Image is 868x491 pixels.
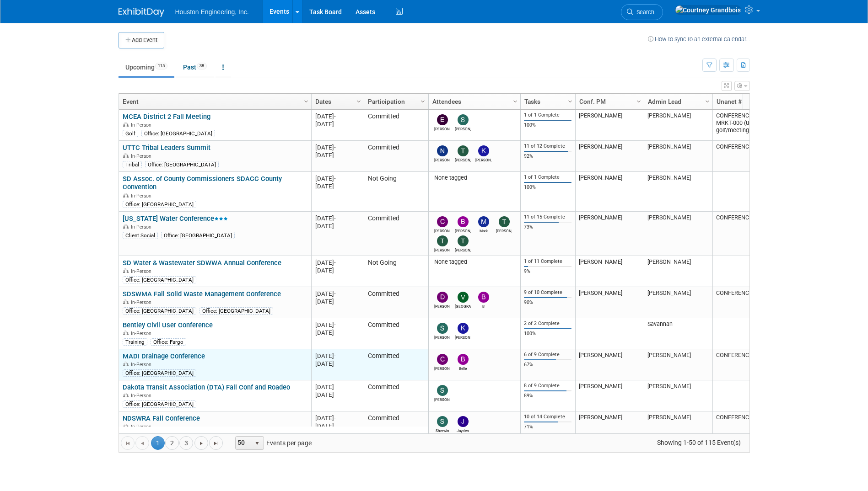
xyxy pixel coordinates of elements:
[355,98,362,105] span: Column Settings
[334,352,336,359] span: -
[334,290,336,297] span: -
[334,215,336,222] span: -
[418,94,428,107] a: Column Settings
[475,303,491,309] div: B Peschong
[315,112,360,120] div: [DATE]
[315,329,360,336] div: [DATE]
[119,32,164,48] button: Add Event
[419,98,426,105] span: Column Settings
[458,354,469,365] img: Belle Reeve
[179,436,193,450] a: 3
[315,352,360,360] div: [DATE]
[123,193,129,197] img: In-Person Event
[455,334,471,340] div: Kevin Cochran
[575,349,644,380] td: [PERSON_NAME]
[334,144,336,151] span: -
[437,235,448,246] img: Taylor Bunton
[315,360,360,368] div: [DATE]
[253,440,261,447] span: select
[119,8,164,17] img: ExhibitDay
[364,141,428,172] td: Committed
[635,98,642,105] span: Column Settings
[575,411,644,443] td: [PERSON_NAME]
[644,110,712,141] td: [PERSON_NAME]
[334,259,336,266] span: -
[315,175,360,182] div: [DATE]
[123,94,305,109] a: Event
[334,415,336,422] span: -
[315,391,360,399] div: [DATE]
[579,94,638,109] a: Conf. PM
[123,369,196,377] div: Office: [GEOGRAPHIC_DATA]
[123,112,210,121] a: MCEA District 2 Fall Meeting
[212,440,220,447] span: Go to the last page
[524,224,571,230] div: 73%
[131,299,154,305] span: In-Person
[364,411,428,443] td: Committed
[123,299,129,304] img: In-Person Event
[648,436,749,449] span: Showing 1-50 of 115 Event(s)
[458,416,469,427] img: Jayden Pegors
[123,290,281,298] a: SDSWMA Fall Solid Waste Management Conference
[496,227,512,233] div: Ted Bridges
[364,318,428,349] td: Committed
[315,222,360,230] div: [DATE]
[123,268,129,273] img: In-Person Event
[139,440,146,447] span: Go to the previous page
[437,385,448,396] img: Sam Trebilcock
[434,156,450,162] div: Neil Ausstin
[458,292,469,303] img: Vienne Guncheon
[151,338,186,346] div: Office: Fargo
[458,235,469,246] img: Tristan Balmer
[524,424,571,430] div: 71%
[434,334,450,340] div: Stan Hanson
[434,365,450,371] div: Chris Otterness
[155,63,167,69] span: 115
[524,143,571,149] div: 11 of 12 Complete
[524,268,571,275] div: 9%
[315,321,360,329] div: [DATE]
[151,436,165,450] span: 1
[644,411,712,443] td: [PERSON_NAME]
[437,145,448,156] img: Neil Ausstin
[123,414,200,422] a: NDSWRA Fall Conference
[524,174,571,181] div: 1 of 1 Complete
[437,216,448,227] img: Charles Ikenberry
[565,94,575,107] a: Column Settings
[123,144,210,152] a: UTTC Tribal Leaders Summit
[119,59,174,76] a: Upcoming115
[455,227,471,233] div: Bret Zimmerman
[176,59,214,76] a: Past38
[648,36,750,43] a: How to sync to an external calendar...
[712,110,781,141] td: CONFERENCE-0004-MRKT-000 (use golf/meeting phase)
[524,393,571,399] div: 89%
[524,94,569,109] a: Tasks
[302,98,310,105] span: Column Settings
[458,216,469,227] img: Bret Zimmerman
[198,440,205,447] span: Go to the next page
[364,212,428,256] td: Committed
[123,307,196,315] div: Office: [GEOGRAPHIC_DATA]
[644,141,712,172] td: [PERSON_NAME]
[131,362,154,368] span: In-Person
[432,94,514,109] a: Attendees
[644,287,712,318] td: [PERSON_NAME]
[223,436,321,450] span: Events per page
[575,380,644,411] td: [PERSON_NAME]
[364,172,428,212] td: Not Going
[121,436,135,450] a: Go to the first page
[510,94,520,107] a: Column Settings
[123,130,138,137] div: Golf
[524,299,571,306] div: 90%
[675,5,741,15] img: Courtney Grandbois
[702,94,712,107] a: Column Settings
[315,414,360,422] div: [DATE]
[633,9,654,16] span: Search
[524,362,571,368] div: 67%
[194,436,208,450] a: Go to the next page
[364,287,428,318] td: Committed
[315,120,360,128] div: [DATE]
[434,396,450,402] div: Sam Trebilcock
[524,414,571,420] div: 10 of 14 Complete
[199,307,273,315] div: Office: [GEOGRAPHIC_DATA]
